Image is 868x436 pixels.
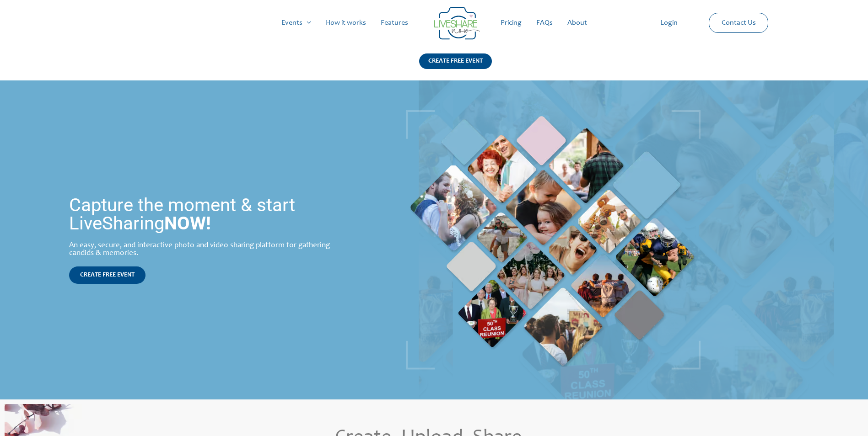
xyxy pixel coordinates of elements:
[80,272,135,278] span: CREATE FREE EVENT
[16,8,852,37] nav: Site Navigation
[406,110,701,370] img: Live Photobooth
[493,8,529,37] a: Pricing
[419,53,492,80] a: CREATE FREE EVENT
[529,8,560,37] a: FAQs
[373,8,415,37] a: Features
[434,7,480,40] img: LiveShare logo - Capture & Share Event Memories
[274,8,318,37] a: Events
[164,213,211,234] strong: NOW!
[69,242,347,257] div: An easy, secure, and interactive photo and video sharing platform for gathering candids & memories.
[419,53,492,69] div: CREATE FREE EVENT
[653,8,685,37] a: Login
[69,196,347,233] h1: Capture the moment & start LiveSharing
[714,13,763,32] a: Contact Us
[318,8,373,37] a: How it works
[560,8,594,37] a: About
[69,266,146,284] a: CREATE FREE EVENT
